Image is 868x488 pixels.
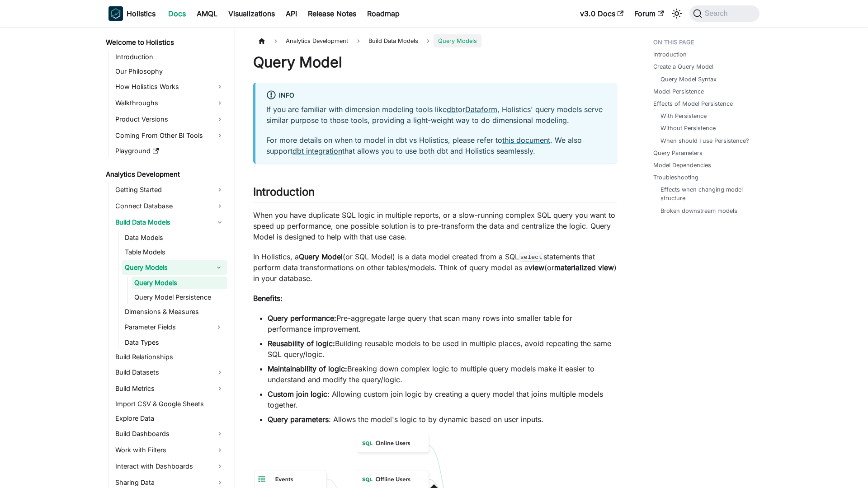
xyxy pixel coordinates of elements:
a: API [280,6,302,21]
a: Model Persistence [653,87,704,96]
nav: Docs sidebar [99,27,235,488]
a: Analytics Development [103,168,227,181]
div: info [266,90,606,102]
h2: Introduction [253,185,617,202]
a: Home page [253,34,270,47]
a: Welcome to Holistics [103,36,227,49]
b: Holistics [127,8,156,19]
a: Broken downstream models [660,206,737,215]
nav: Breadcrumbs [253,34,617,47]
h1: Query Model [253,53,617,71]
a: Our Philosophy [113,65,227,78]
a: HolisticsHolisticsHolistics [108,6,156,21]
a: Coming From Other BI Tools [113,128,227,143]
a: Work with Filters [113,443,227,457]
strong: Query Model [299,252,343,261]
li: : Allowing custom join logic by creating a query model that joins multiple models together. [268,389,617,410]
a: dbt integration [292,146,342,155]
a: Introduction [113,51,227,63]
a: Effects of Model Persistence [653,99,733,108]
a: Build Dashboards [113,427,227,441]
strong: Query parameters [268,415,329,424]
a: Data Types [122,336,227,349]
a: Data Models [122,231,227,244]
button: Expand sidebar category 'Parameter Fields' [211,320,227,334]
button: Search (Command+K) [689,5,759,22]
a: Query Models [132,277,227,289]
strong: Custom join logic [268,389,327,399]
p: For more details on when to model in dbt vs Holistics, please refer to . We also support that all... [266,135,606,156]
a: Create a Query Model [653,62,713,71]
a: Explore Data [113,412,227,425]
span: Query Models [434,34,481,47]
a: Getting Started [113,183,227,197]
strong: Query performance: [268,314,336,323]
a: Product Versions [113,112,227,127]
li: Pre-aggregate large query that scan many rows into smaller table for performance improvement. [268,313,617,334]
strong: view [528,263,544,272]
code: select [519,253,543,262]
a: Playground [113,145,227,157]
a: dbt [447,105,458,114]
p: If you are familiar with dimension modeling tools like or , Holistics' query models serve similar... [266,104,606,126]
strong: Benefits: [253,294,283,303]
button: Switch between dark and light mode (currently system mode) [670,6,684,21]
a: Query Models [122,260,211,275]
p: When you have duplicate SQL logic in multiple reports, or a slow-running complex SQL query you wa... [253,210,617,242]
a: Model Dependencies [653,161,711,169]
a: Walkthroughs [113,96,227,110]
a: Build Data Models [113,215,227,230]
span: Search [702,9,733,18]
a: Forum [629,6,669,21]
strong: Reusability of logic: [268,339,335,348]
a: With Persistence [660,112,707,120]
a: Dataform [465,105,497,114]
span: Analytics Development [281,34,353,47]
li: Breaking down complex logic to multiple query models make it easier to understand and modify the ... [268,363,617,385]
a: this document [502,136,550,145]
a: Dimensions & Measures [122,305,227,318]
a: Release Notes [302,6,362,21]
li: Building reusable models to be used in multiple places, avoid repeating the same SQL query/logic. [268,338,617,360]
p: In Holistics, a (or SQL Model) is a data model created from a SQL statements that perform data tr... [253,251,617,284]
li: : Allows the model's logic to by dynamic based on user inputs. [268,414,617,425]
a: Query Model Persistence [132,291,227,304]
a: Query Parameters [653,149,703,157]
a: Troubleshooting [653,173,698,182]
img: Holistics [108,6,123,21]
a: Table Models [122,246,227,258]
a: Visualizations [223,6,280,21]
a: Parameter Fields [122,320,211,334]
button: Collapse sidebar category 'Query Models' [211,260,227,275]
strong: Maintainability of logic: [268,364,347,373]
a: Interact with Dashboards [113,459,227,474]
a: How Holistics Works [113,80,227,94]
span: Build Data Models [364,34,423,47]
a: Import CSV & Google Sheets [113,398,227,410]
a: Build Relationships [113,351,227,363]
a: Introduction [653,50,687,59]
a: v3.0 Docs [575,6,629,21]
a: Roadmap [362,6,405,21]
a: Effects when changing model structure [660,185,750,202]
a: Connect Database [113,199,227,213]
a: Without Persistence [660,124,716,132]
a: Query Model Syntax [660,75,717,84]
a: Build Metrics [113,381,227,396]
a: AMQL [191,6,223,21]
a: Docs [163,6,191,21]
strong: materialized view [554,263,614,272]
a: Build Datasets [113,365,227,380]
a: When should I use Persistence? [660,136,749,145]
